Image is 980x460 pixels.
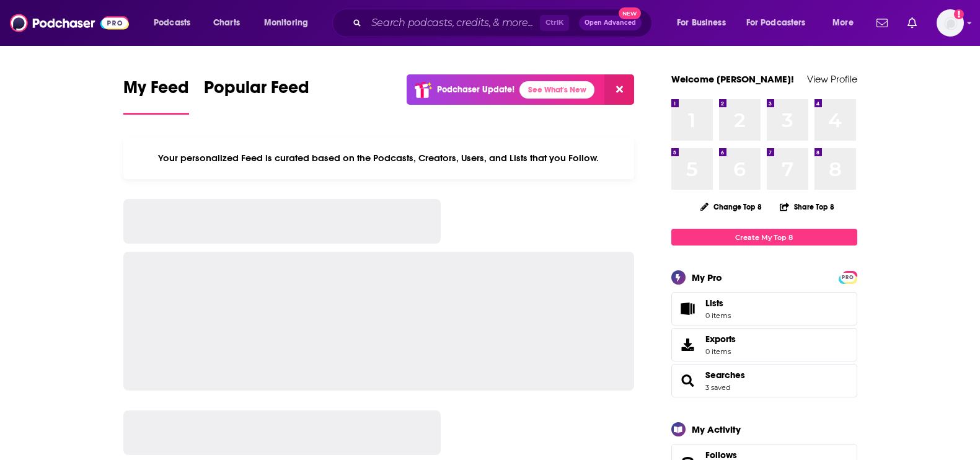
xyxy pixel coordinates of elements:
div: My Activity [692,423,741,435]
button: open menu [824,13,869,33]
div: My Pro [692,272,722,283]
a: Searches [705,369,745,381]
span: For Podcasters [746,14,806,32]
button: Show profile menu [937,9,964,37]
span: Exports [676,336,700,353]
a: Create My Top 8 [671,229,857,245]
a: Show notifications dropdown [903,12,922,33]
a: View Profile [807,73,857,85]
input: Search podcasts, credits, & more... [366,13,540,33]
span: Lists [705,298,723,309]
a: My Feed [123,77,189,115]
span: PRO [841,273,855,282]
span: Podcasts [154,14,190,32]
svg: Add a profile image [954,9,964,19]
span: Logged in as nicole.koremenos [937,9,964,37]
a: Charts [205,13,247,33]
span: Monitoring [264,14,308,32]
span: 0 items [705,347,736,356]
span: Searches [671,364,857,397]
span: 0 items [705,311,731,320]
button: open menu [255,13,324,33]
a: Lists [671,292,857,325]
button: Share Top 8 [779,195,835,219]
a: Searches [676,372,700,389]
a: 3 saved [705,383,730,392]
span: More [832,14,854,32]
a: See What's New [519,81,594,99]
span: Lists [705,298,731,309]
div: Search podcasts, credits, & more... [344,9,664,37]
button: Open AdvancedNew [579,15,642,30]
p: Podchaser Update! [437,84,514,95]
button: open menu [145,13,206,33]
button: Change Top 8 [693,199,770,215]
span: Exports [705,334,736,345]
img: User Profile [937,9,964,37]
span: Lists [676,300,700,317]
span: My Feed [123,77,189,105]
a: Show notifications dropdown [872,12,893,33]
button: open menu [738,13,824,33]
span: For Business [677,14,726,32]
a: Popular Feed [204,77,309,115]
span: New [619,7,641,19]
a: PRO [841,272,855,281]
div: Your personalized Feed is curated based on the Podcasts, Creators, Users, and Lists that you Follow. [123,137,635,179]
span: Charts [213,14,240,32]
img: Podchaser - Follow, Share and Rate Podcasts [10,11,129,35]
a: Exports [671,328,857,361]
a: Welcome [PERSON_NAME]! [671,73,794,85]
span: Popular Feed [204,77,309,105]
span: Ctrl K [540,15,569,31]
span: Open Advanced [585,20,636,26]
button: open menu [668,13,741,33]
